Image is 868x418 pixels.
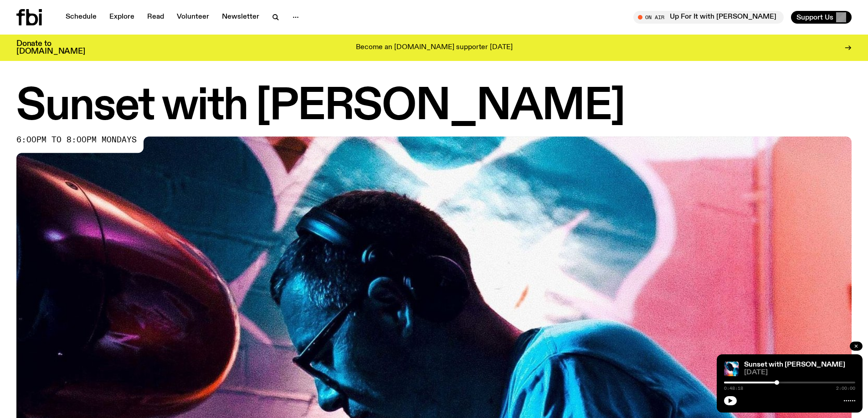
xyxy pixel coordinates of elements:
[724,386,743,391] span: 0:48:18
[171,11,215,24] a: Volunteer
[60,11,102,24] a: Schedule
[836,386,855,391] span: 2:00:00
[216,11,265,24] a: Newsletter
[791,11,852,24] button: Support Us
[16,136,137,144] span: 6:00pm to 8:00pm mondays
[744,369,855,376] span: [DATE]
[796,13,833,21] span: Support Us
[16,86,852,127] h1: Sunset with [PERSON_NAME]
[356,44,513,52] p: Become an [DOMAIN_NAME] supporter [DATE]
[724,362,739,376] img: Simon Caldwell stands side on, looking downwards. He has headphones on. Behind him is a brightly ...
[633,11,784,24] button: On AirUp For It with [PERSON_NAME]
[16,40,85,55] h3: Donate to [DOMAIN_NAME]
[142,11,169,24] a: Read
[744,361,845,368] a: Sunset with [PERSON_NAME]
[104,11,140,24] a: Explore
